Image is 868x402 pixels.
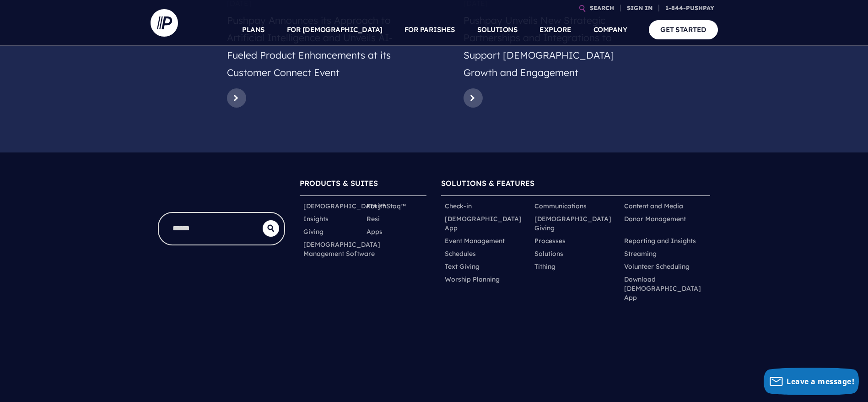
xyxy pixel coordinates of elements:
[649,20,718,39] a: GET STARTED
[445,214,527,233] a: [DEMOGRAPHIC_DATA] App
[445,201,472,211] a: Check-in
[624,249,657,258] a: Streaming
[445,236,505,245] a: Event Management
[624,214,686,223] a: Donor Management
[303,201,385,211] a: [DEMOGRAPHIC_DATA]™
[404,14,455,46] a: FOR PARISHES
[534,201,587,211] a: Communications
[287,14,383,46] a: FOR [DEMOGRAPHIC_DATA]
[445,249,476,258] a: Schedules
[787,376,854,386] span: Leave a message!
[441,174,710,196] h6: SOLUTIONS & FEATURES
[624,201,683,211] a: Content and Media
[534,249,563,258] a: Solutions
[367,214,380,223] a: Resi
[624,306,706,375] img: svg%3E
[303,240,380,258] a: [DEMOGRAPHIC_DATA] Management Software
[303,227,323,236] a: Giving
[464,12,642,85] h5: Pushpay Unveils New Strategic Partnerships and Integrations to Support [DEMOGRAPHIC_DATA] Growth ...
[445,275,500,284] a: Worship Planning
[367,201,406,211] a: ParishStaq™
[300,174,427,196] h6: PRODUCTS & SUITES
[534,236,566,245] a: Processes
[227,12,405,85] h5: Pushpay Announces its Approach to Artificial Intelligence and Unveils AI-Fueled Product Enhanceme...
[477,14,518,46] a: SOLUTIONS
[303,214,329,223] a: Insights
[539,14,571,46] a: EXPLORE
[534,214,617,233] a: [DEMOGRAPHIC_DATA] Giving
[764,368,859,395] button: Leave a message!
[367,227,383,236] a: Apps
[445,262,480,271] a: Text Giving
[624,236,696,245] a: Reporting and Insights
[534,262,555,271] a: Tithing
[624,262,690,271] a: Volunteer Scheduling
[593,14,627,46] a: COMPANY
[242,14,265,46] a: PLANS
